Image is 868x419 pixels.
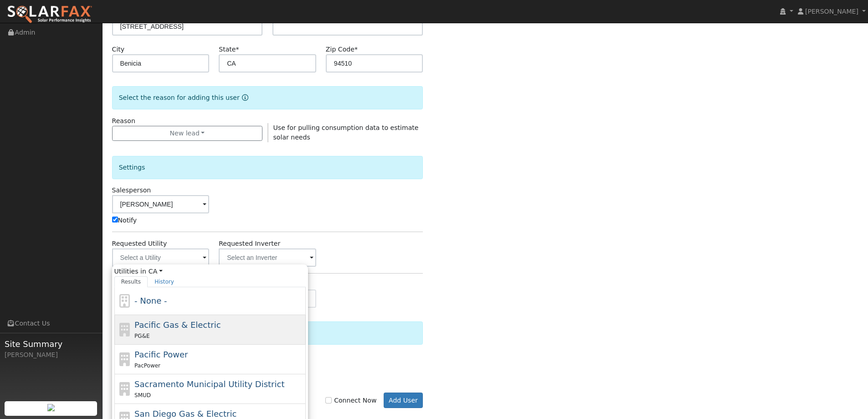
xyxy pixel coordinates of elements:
[219,239,280,248] label: Requested Inverter
[149,267,163,276] a: CA
[47,404,55,411] img: retrieve
[112,195,210,213] input: Select a User
[325,396,376,405] label: Connect Now
[112,239,167,248] label: Requested Utility
[112,126,263,141] button: New lead
[325,397,332,403] input: Connect Now
[273,124,419,141] span: Use for pulling consumption data to estimate solar needs
[134,379,284,389] span: Sacramento Municipal Utility District
[134,296,167,305] span: - None -
[7,5,92,24] img: SolarFax
[134,320,221,330] span: Pacific Gas & Electric
[134,362,160,369] span: PacPower
[354,46,358,53] span: Required
[112,248,210,267] input: Select a Utility
[114,267,306,276] span: Utilities in
[112,186,151,195] label: Salesperson
[5,350,98,360] div: [PERSON_NAME]
[134,333,149,339] span: PG&E
[326,45,358,54] label: Zip Code
[112,86,423,109] div: Select the reason for adding this user
[112,116,135,126] label: Reason
[384,393,423,408] button: Add User
[148,276,181,287] a: History
[5,338,98,350] span: Site Summary
[114,276,148,287] a: Results
[805,8,858,15] span: [PERSON_NAME]
[134,392,151,398] span: SMUD
[112,216,137,225] label: Notify
[112,217,118,222] input: Notify
[240,94,248,101] a: Reason for new user
[219,248,316,267] input: Select an Inverter
[236,46,239,53] span: Required
[112,45,125,54] label: City
[219,45,239,54] label: State
[112,156,423,179] div: Settings
[134,409,236,419] span: San Diego Gas & Electric
[134,350,188,359] span: Pacific Power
